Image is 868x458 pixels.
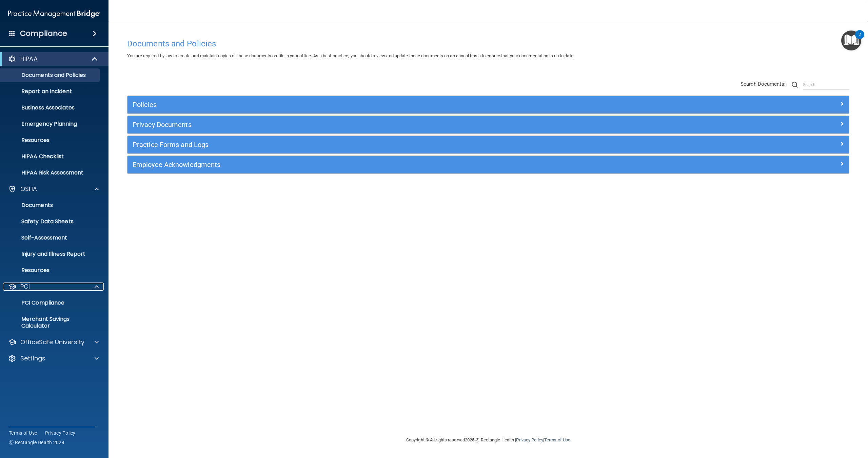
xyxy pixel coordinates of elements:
img: ic-search.3b580494.png [792,82,798,88]
a: Terms of Use [544,437,570,442]
a: HIPAA [8,55,98,63]
a: Settings [8,354,99,362]
a: Employee Acknowledgments [133,159,844,170]
h5: Privacy Documents [133,121,664,128]
p: HIPAA Checklist [4,153,97,160]
p: Report an Incident [4,88,97,95]
h5: Policies [133,101,664,108]
p: OfficeSafe University [20,338,84,346]
p: Settings [20,354,45,362]
a: PCI [8,283,99,291]
p: Merchant Savings Calculator [4,316,97,329]
p: Documents and Policies [4,72,97,79]
iframe: Drift Widget Chat Controller [751,410,860,437]
a: Terms of Use [9,430,37,436]
button: Open Resource Center, 2 new notifications [841,30,861,50]
p: Resources [4,137,97,144]
a: OSHA [8,185,99,193]
p: Documents [4,202,97,209]
p: Resources [4,267,97,274]
p: Emergency Planning [4,121,97,127]
p: Safety Data Sheets [4,218,97,225]
a: Policies [133,99,844,110]
a: Privacy Policy [516,437,543,442]
p: Injury and Illness Report [4,251,97,257]
div: Copyright © All rights reserved 2025 @ Rectangle Health | | [364,429,612,451]
p: OSHA [20,185,37,193]
p: Self-Assessment [4,234,97,241]
p: Business Associates [4,104,97,111]
a: Privacy Documents [133,119,844,130]
span: You are required by law to create and maintain copies of these documents on file in your office. ... [127,53,574,58]
a: OfficeSafe University [8,338,99,346]
div: 2 [859,35,861,43]
p: PCI [20,283,30,291]
h4: Compliance [20,29,67,38]
span: Search Documents: [741,81,786,87]
p: HIPAA [20,55,38,63]
span: Ⓒ Rectangle Health 2024 [9,439,64,446]
input: Search [803,80,849,90]
p: PCI Compliance [4,299,97,306]
h4: Documents and Policies [127,39,849,48]
h5: Practice Forms and Logs [133,141,664,148]
h5: Employee Acknowledgments [133,161,664,168]
img: PMB logo [8,7,100,21]
p: HIPAA Risk Assessment [4,169,97,176]
a: Privacy Policy [45,430,76,436]
a: Practice Forms and Logs [133,139,844,150]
